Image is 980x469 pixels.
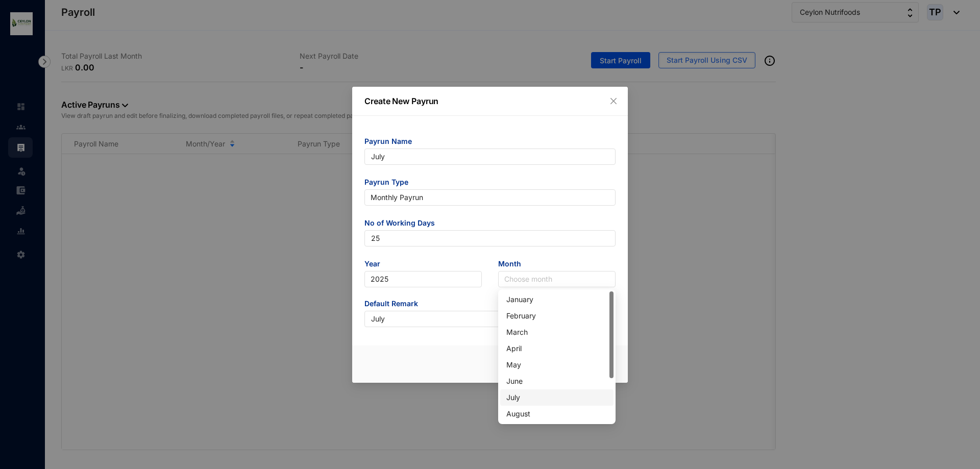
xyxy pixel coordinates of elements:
[501,137,572,147] p: ETF contrubution 3%
[498,259,616,271] span: Month
[506,294,607,305] div: January
[500,406,614,422] div: August
[894,116,938,127] div: 76,320.00
[416,116,459,127] div: 14,000.00
[912,24,919,33] img: black-download.65125d1489207c3b344388237fee996b.svg
[412,234,459,244] div: 731,400.00
[500,291,614,308] div: January
[914,158,938,168] div: 0.00
[364,177,616,189] span: Payrun Type
[506,392,607,403] div: July
[894,95,938,106] div: 50,880.00
[500,308,614,324] div: February
[39,137,110,147] p: Budgetary Allowance
[501,158,518,168] p: APIT
[371,271,476,287] span: 2025
[914,179,938,189] div: 0.00
[99,25,150,34] span: Payslip Outbox
[500,373,614,389] div: June
[506,310,607,322] div: February
[39,158,75,168] p: Lump Sum
[36,25,83,34] span: Salary Journal
[364,218,616,230] span: No of Working Days
[364,311,616,327] input: Eg: Salary November
[39,213,102,223] p: Net Salary Amount
[413,213,459,223] div: 585,120.00
[506,327,607,338] div: March
[501,95,607,106] p: EPF Employee contrubution 8%
[416,137,459,147] div: 12,000.00
[500,357,614,373] div: May
[895,137,938,147] div: 19,080.00
[371,190,609,205] span: Monthly Payrun
[506,376,607,387] div: June
[39,116,114,127] p: Attendance Allowance
[364,136,616,149] span: Payrun Name
[364,230,616,246] input: Enter no of working days
[39,192,55,202] p: Total
[364,259,482,271] span: Year
[501,75,520,85] p: Other
[364,149,616,165] input: Eg: November Payrun
[500,324,614,340] div: March
[500,389,614,406] div: July
[364,299,616,311] span: Default Remark
[501,179,518,189] p: WHT
[39,234,114,244] p: Total Cost to company
[506,359,607,371] div: May
[506,343,607,354] div: April
[608,95,619,107] button: Close
[412,95,459,106] div: 610,000.00
[39,95,57,106] p: Basic
[435,158,459,168] div: 0.00
[501,116,608,127] p: EPF Employer contrubution 12%
[39,75,67,85] p: Earnings
[609,97,618,105] span: close
[26,46,951,57] p: Period : [DATE] - [DATE] | Employees : 4
[500,340,614,357] div: April
[940,22,949,38] img: black-printer.ae25802fba4fa849f9fa1ebd19a7ed0d.svg
[364,95,616,107] p: Create New Payrun
[506,408,607,419] div: August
